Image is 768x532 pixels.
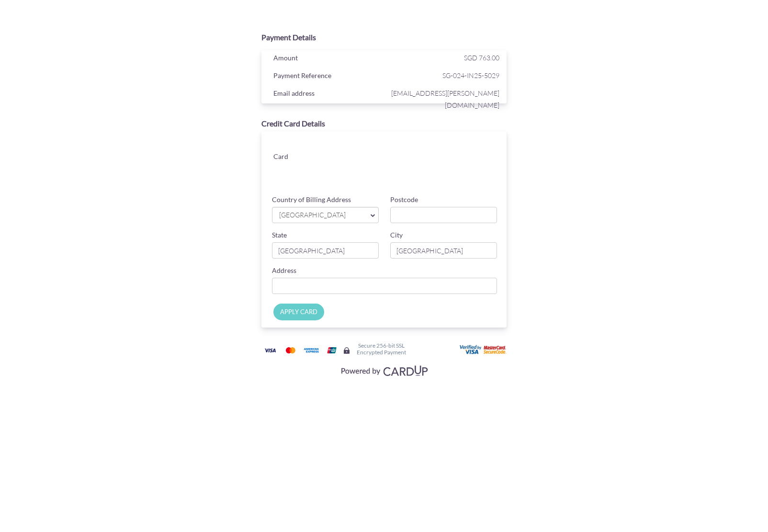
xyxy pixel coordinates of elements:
[334,162,415,179] iframe: Secure card expiration date input frame
[386,69,499,81] span: SG-024-IN25-5029
[266,150,326,165] div: Card
[261,118,507,129] div: Credit Card Details
[261,32,507,43] div: Payment Details
[281,344,300,356] img: Mastercard
[336,362,432,379] img: Visa, Mastercard
[343,347,350,354] img: Secure lock
[416,162,497,179] iframe: Secure card security code input frame
[386,87,499,111] span: [EMAIL_ADDRESS][PERSON_NAME][DOMAIN_NAME]
[322,344,341,356] img: Union Pay
[334,141,498,158] iframe: Secure card number input frame
[272,195,351,204] label: Country of Billing Address
[272,207,379,223] a: [GEOGRAPHIC_DATA]
[273,304,324,320] input: APPLY CARD
[390,230,403,240] label: City
[464,54,499,62] span: SGD 763.00
[266,69,386,84] div: Payment Reference
[272,266,296,275] label: Address
[266,87,386,102] div: Email address
[266,52,386,66] div: Amount
[278,210,363,220] span: [GEOGRAPHIC_DATA]
[390,195,418,204] label: Postcode
[460,345,508,355] img: User card
[302,344,321,356] img: American Express
[357,342,406,355] h6: Secure 256-bit SSL Encrypted Payment
[260,344,280,356] img: Visa
[272,230,287,240] label: State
